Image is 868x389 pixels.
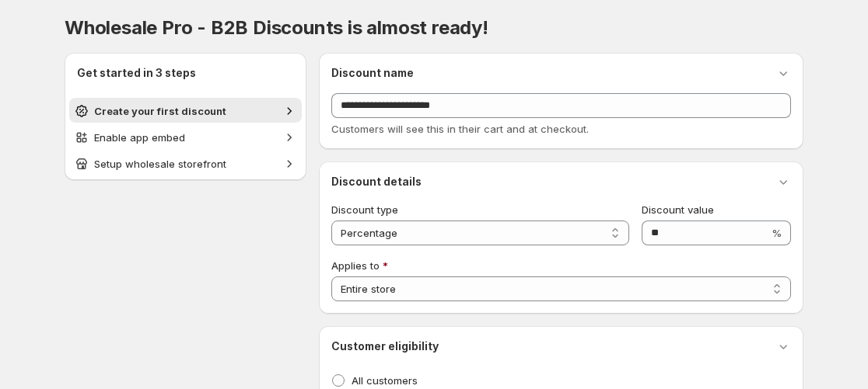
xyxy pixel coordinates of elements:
span: Enable app embed [94,131,185,144]
span: Discount type [331,203,398,216]
h1: Wholesale Pro - B2B Discounts is almost ready! [65,16,803,40]
h2: Get started in 3 steps [77,65,294,81]
h3: Customer eligibility [331,339,439,354]
span: Applies to [331,259,380,272]
h3: Discount details [331,174,422,189]
span: Customers will see this in their cart and at checkout. [331,123,589,135]
span: % [772,227,782,239]
h3: Discount name [331,65,414,81]
span: Create your first discount [94,105,226,117]
span: All customers [352,374,418,387]
span: Setup wholesale storefront [94,158,226,170]
span: Discount value [642,203,714,216]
